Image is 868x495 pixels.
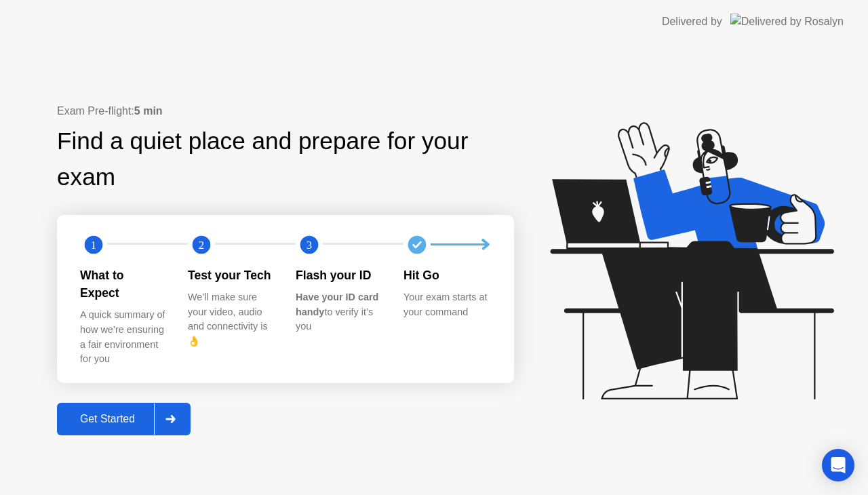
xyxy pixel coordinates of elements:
text: 3 [307,238,312,251]
b: Have your ID card handy [296,292,378,317]
div: Hit Go [403,266,490,284]
div: Your exam starts at your command [403,290,490,319]
div: Get Started [61,413,154,425]
img: Delivered by Rosalyn [730,14,844,29]
div: Test your Tech [188,266,274,284]
div: Delivered by [662,14,722,30]
div: Flash your ID [296,266,382,284]
div: What to Expect [80,266,166,302]
div: Exam Pre-flight: [57,103,514,119]
text: 2 [199,238,204,251]
div: We’ll make sure your video, audio and connectivity is 👌 [188,290,274,349]
div: Open Intercom Messenger [822,449,854,481]
div: to verify it’s you [296,290,382,334]
div: Find a quiet place and prepare for your exam [57,123,514,195]
div: A quick summary of how we’re ensuring a fair environment for you [80,308,166,366]
button: Get Started [57,403,191,435]
b: 5 min [134,105,163,117]
text: 1 [91,238,96,251]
